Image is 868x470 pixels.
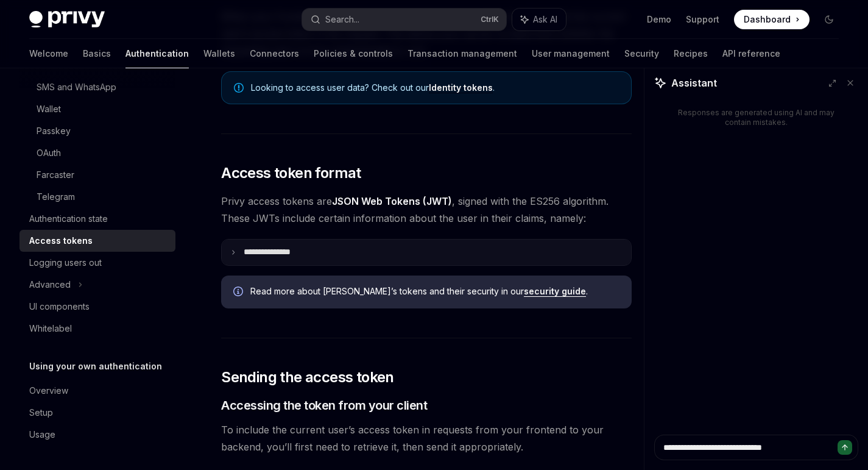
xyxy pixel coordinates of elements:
[29,39,68,68] a: Welcome
[332,195,452,208] a: JSON Web Tokens (JWT)
[221,421,632,455] span: To include the current user’s access token in requests from your frontend to your backend, you’ll...
[19,120,175,142] a: Passkey
[221,163,361,183] span: Access token format
[29,11,105,28] img: dark logo
[674,39,708,68] a: Recipes
[19,380,175,402] a: Overview
[325,12,359,27] div: Search...
[19,252,175,274] a: Logging users out
[647,13,671,26] a: Demo
[533,13,557,26] span: Ask AI
[221,193,632,227] span: Privy access tokens are , signed with the ES256 algorithm. These JWTs include certain information...
[37,146,61,160] div: OAuth
[429,82,493,93] a: Identity tokens
[29,383,68,398] div: Overview
[19,208,175,230] a: Authentication state
[686,13,719,26] a: Support
[221,368,394,387] span: Sending the access token
[314,39,393,68] a: Policies & controls
[203,39,235,68] a: Wallets
[250,39,299,68] a: Connectors
[29,321,72,336] div: Whitelabel
[524,286,586,297] a: security guide
[674,108,839,127] div: Responses are generated using AI and may contain mistakes.
[37,190,75,204] div: Telegram
[29,359,162,374] h5: Using your own authentication
[512,9,566,30] button: Ask AI
[234,83,244,93] svg: Note
[233,287,245,299] svg: Info
[734,10,810,29] a: Dashboard
[125,39,189,68] a: Authentication
[37,124,71,138] div: Passkey
[819,10,839,29] button: Toggle dark mode
[19,402,175,424] a: Setup
[19,98,175,120] a: Wallet
[37,168,74,182] div: Farcaster
[19,318,175,340] a: Whitelabel
[532,39,610,68] a: User management
[408,39,517,68] a: Transaction management
[19,164,175,186] a: Farcaster
[19,142,175,164] a: OAuth
[37,102,61,116] div: Wallet
[29,277,71,292] div: Advanced
[250,285,619,297] span: Read more about [PERSON_NAME]’s tokens and their security in our .
[29,255,102,270] div: Logging users out
[302,9,506,30] button: Search...CtrlK
[29,233,93,248] div: Access tokens
[624,39,659,68] a: Security
[19,296,175,318] a: UI components
[481,15,499,24] span: Ctrl K
[29,405,53,420] div: Setup
[29,427,55,442] div: Usage
[29,299,90,314] div: UI components
[83,39,111,68] a: Basics
[221,397,427,414] span: Accessing the token from your client
[19,230,175,252] a: Access tokens
[251,82,619,94] span: Looking to access user data? Check out our .
[722,39,780,68] a: API reference
[744,13,791,26] span: Dashboard
[671,76,717,90] span: Assistant
[19,186,175,208] a: Telegram
[29,212,108,226] div: Authentication state
[838,440,852,455] button: Send message
[19,424,175,446] a: Usage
